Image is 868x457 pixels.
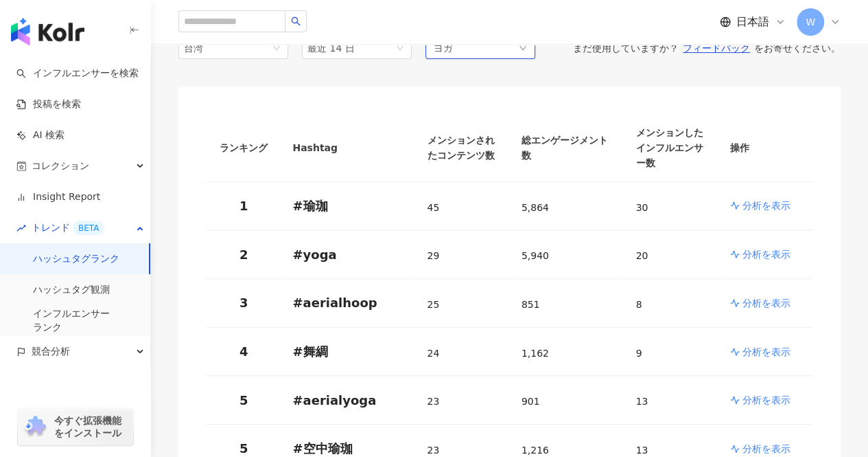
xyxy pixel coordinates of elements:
[32,212,104,243] span: トレンド
[519,44,527,52] span: down
[730,393,802,407] a: 分析を表示
[217,197,270,214] p: 1
[624,114,718,182] th: メンションしたインフルエンサー数
[32,336,70,367] span: 競合分析
[33,283,110,297] a: ハッシュタグ観測
[292,197,405,214] p: # 瑜珈
[521,299,540,310] span: 851
[736,14,769,30] span: 日本語
[292,246,405,263] p: # yoga
[742,247,790,261] p: 分析を表示
[635,445,648,456] span: 13
[427,348,439,359] span: 24
[292,392,405,409] p: # aerialyoga
[679,42,754,54] button: フィードバック
[206,114,281,182] th: ランキング
[22,416,48,438] img: chrome extension
[730,442,802,456] a: 分析を表示
[427,250,439,261] span: 29
[427,202,439,213] span: 45
[635,250,648,261] span: 20
[635,348,642,359] span: 9
[11,18,84,45] img: logo
[33,252,119,266] a: ハッシュタグランク
[521,445,549,456] span: 1,216
[742,442,790,456] p: 分析を表示
[427,299,439,310] span: 25
[521,250,549,261] span: 5,940
[742,199,790,212] p: 分析を表示
[521,348,549,359] span: 1,162
[217,294,270,311] p: 3
[427,445,439,456] span: 23
[427,396,439,407] span: 23
[16,129,64,142] a: AI 検索
[730,199,802,212] a: 分析を表示
[73,221,104,235] div: BETA
[217,392,270,409] p: 5
[16,67,139,80] a: searchインフルエンサーを検索
[521,202,549,213] span: 5,864
[292,343,405,360] p: # 舞綢
[730,247,802,261] a: 分析を表示
[416,114,510,182] th: メンションされたコンテンツ数
[32,151,89,181] span: コレクション
[635,299,642,310] span: 8
[730,345,802,359] a: 分析を表示
[307,43,355,54] span: 最近 14 日
[742,345,790,359] p: 分析を表示
[521,396,540,407] span: 901
[217,440,270,457] p: 5
[292,294,405,311] p: # aerialhoop
[719,114,813,182] th: 操作
[16,98,81,111] a: 投稿を検索
[281,114,416,182] th: Hashtag
[18,408,133,445] a: chrome extension今すぐ拡張機能をインストール
[806,14,815,30] span: W
[184,38,228,58] div: 台湾
[292,440,405,457] p: # 空中瑜珈
[730,296,802,310] a: 分析を表示
[54,414,129,439] span: 今すぐ拡張機能をインストール
[742,393,790,407] p: 分析を表示
[33,307,110,334] a: インフルエンサー ランク
[16,223,26,233] span: rise
[511,114,625,182] th: 総エンゲージメント数
[217,246,270,263] p: 2
[635,396,648,407] span: 13
[291,16,301,26] span: search
[434,41,453,56] span: ヨガ
[635,202,648,213] span: 30
[217,343,270,360] p: 4
[535,42,841,54] div: まだ使用していますか？ をお寄せください。
[16,190,100,204] a: Insight Report
[742,296,790,310] p: 分析を表示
